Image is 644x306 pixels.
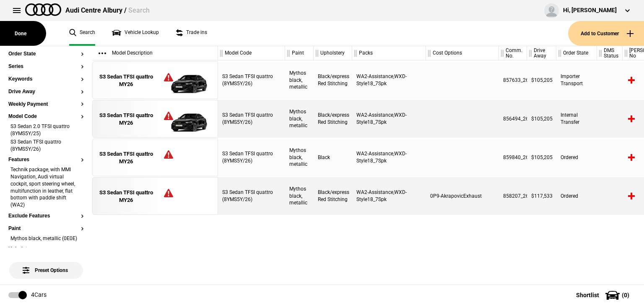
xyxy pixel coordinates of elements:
a: S3 Sedan TFSI quattro MY26 [97,62,155,99]
div: S3 Sedan TFSI quattro (8YMS5Y/26) [218,61,285,99]
div: Comm. No. [499,46,527,60]
section: Series [8,64,84,76]
div: Ordered [556,139,597,176]
div: Order State [556,46,597,60]
div: Mythos black, metallic [285,177,314,215]
div: S3 Sedan TFSI quattro (8YMS5Y/26) [218,100,285,138]
div: 856494_26 [499,100,527,138]
button: Model Code [8,114,84,120]
div: Ordered [556,177,597,215]
a: Vehicle Lookup [112,21,159,46]
li: S3 Sedan 2.0 TFSI quattro (8YMS5Y/25) [8,123,84,139]
div: 859840_26 [499,139,527,176]
section: FeaturesTechnik package, with MMI Navigation, Audi virtual cockpit, sport steering wheel, multifu... [8,157,84,213]
button: Keywords [8,76,84,82]
span: Search [128,6,150,14]
div: Black/express Red Stitching [314,61,352,99]
section: Weekly Payment [8,102,84,114]
div: Hi, [PERSON_NAME] [563,6,617,15]
button: Exclude Features [8,213,84,219]
img: png;base64,iVBORw0KGgoAAAANSUhEUgAAAAEAAAABCAQAAAC1HAwCAAAAC0lEQVR42mNkYAAAAAYAAjCB0C8AAAAASUVORK... [155,139,213,177]
div: S3 Sedan TFSI quattro MY26 [97,73,155,88]
div: S3 Sedan TFSI quattro (8YMS5Y/26) [218,139,285,176]
div: DMS Status [597,46,622,60]
div: S3 Sedan TFSI quattro MY26 [97,189,155,204]
button: Weekly Payment [8,102,84,107]
button: Features [8,157,84,163]
div: $117,533 [527,177,556,215]
div: S3 Sedan TFSI quattro MY26 [97,112,155,127]
div: WA2-Assistance,WXD-Style18_7Spk [352,139,426,176]
button: Drive Away [8,89,84,95]
button: Shortlist(0) [563,285,644,306]
div: 4 Cars [31,291,47,299]
img: audi.png [25,3,61,16]
div: Black [314,139,352,176]
img: Audi_8YMS5Y_26_AR_0E0E_WA2_YKG_WXD_PYH_PWO_4GF_PG6_(Nadin:_4GF_C58_PG6_PWO_PYH_S7K_WA2_WXD_YKG)_e... [155,100,213,138]
div: Model Code [218,46,285,60]
div: $105,205 [527,139,556,176]
section: Exclude Features [8,213,84,226]
a: Search [69,21,95,46]
button: Order State [8,51,84,57]
li: S3 Sedan TFSI quattro (8YMS5Y/26) [8,139,84,154]
div: Audi Centre Albury / [65,6,150,15]
div: Packs [352,46,426,60]
span: Shortlist [576,292,599,298]
div: Mythos black, metallic [285,139,314,176]
section: Keywords [8,76,84,89]
div: Paint [285,46,313,60]
div: Black/express Red Stitching [314,177,352,215]
div: S3 Sedan TFSI quattro MY26 [97,150,155,165]
button: Add to Customer [568,21,644,46]
a: S3 Sedan TFSI quattro MY26 [97,139,155,177]
span: ( 0 ) [622,292,629,298]
div: Upholstery [314,46,352,60]
span: Preset Options [24,257,68,273]
section: Upholstery [8,246,84,259]
div: Mythos black, metallic [285,100,314,138]
div: 0P9-AkrapovicExhaust [426,177,499,215]
div: Black/express Red Stitching [314,100,352,138]
img: Audi_8YMS5Y_26_AR_0E0E_WA2_YKG_WXD_PYH_PWO_4GF_PG6_(Nadin:_4GF_C58_PG6_PWO_PYH_S7K_WA2_WXD_YKG)_e... [155,62,213,99]
div: WA2-Assistance,WXD-Style18_7Spk [352,100,426,138]
button: Paint [8,226,84,232]
button: Upholstery [8,246,84,252]
div: 858207_26 [499,177,527,215]
div: WA2-Assistance,WXD-Style18_7Spk [352,61,426,99]
a: Trade ins [176,21,207,46]
div: Importer Transport [556,61,597,99]
img: png;base64,iVBORw0KGgoAAAANSUhEUgAAAAEAAAABCAQAAAC1HAwCAAAAC0lEQVR42mNkYAAAAAYAAjCB0C8AAAAASUVORK... [155,178,213,215]
a: S3 Sedan TFSI quattro MY26 [97,100,155,138]
div: WA2-Assistance,WXD-Style18_7Spk [352,177,426,215]
div: Drive Away [527,46,556,60]
div: Model Description [92,46,218,60]
div: Mythos black, metallic [285,61,314,99]
section: Drive Away [8,89,84,102]
div: 857633_26 [499,61,527,99]
li: Technik package, with MMI Navigation, Audi virtual cockpit, sport steering wheel, multifunction i... [8,166,84,210]
section: Order State [8,51,84,64]
button: Series [8,64,84,70]
div: $105,205 [527,100,556,138]
section: PaintMythos black, metallic (0E0E) [8,226,84,247]
li: Mythos black, metallic (0E0E) [8,235,84,243]
div: Cost Options [426,46,499,60]
div: Internal Transfer [556,100,597,138]
div: S3 Sedan TFSI quattro (8YMS5Y/26) [218,177,285,215]
div: $105,205 [527,61,556,99]
a: S3 Sedan TFSI quattro MY26 [97,178,155,215]
section: Model CodeS3 Sedan 2.0 TFSI quattro (8YMS5Y/25)S3 Sedan TFSI quattro (8YMS5Y/26) [8,114,84,157]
